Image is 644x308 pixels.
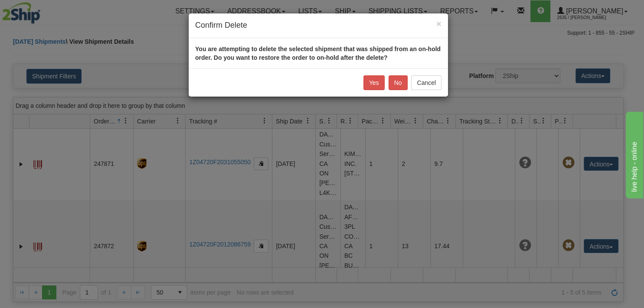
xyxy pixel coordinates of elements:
button: Cancel [411,75,441,90]
button: Yes [363,75,385,90]
strong: You are attempting to delete the selected shipment that was shipped from an on-hold order. Do you... [195,45,441,61]
div: live help - online [7,5,80,16]
iframe: chat widget [624,110,643,198]
button: Close [436,19,441,28]
span: × [436,19,441,29]
h4: Confirm Delete [195,20,441,31]
button: No [389,75,408,90]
